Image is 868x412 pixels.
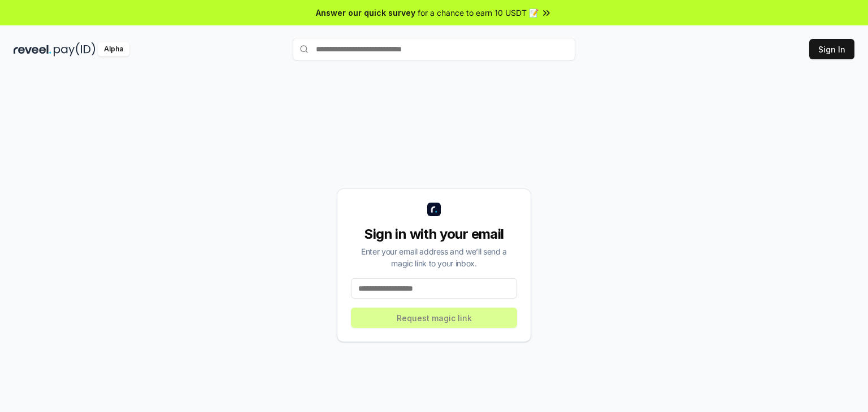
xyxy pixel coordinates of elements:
img: reveel_dark [14,42,51,56]
img: pay_id [54,42,96,56]
div: Enter your email address and we’ll send a magic link to your inbox. [351,246,517,269]
span: Answer our quick survey [316,7,415,19]
div: Sign in with your email [351,225,517,243]
span: for a chance to earn 10 USDT 📝 [418,7,539,19]
img: logo_small [427,203,441,216]
button: Sign In [809,39,854,59]
div: Alpha [98,42,129,56]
